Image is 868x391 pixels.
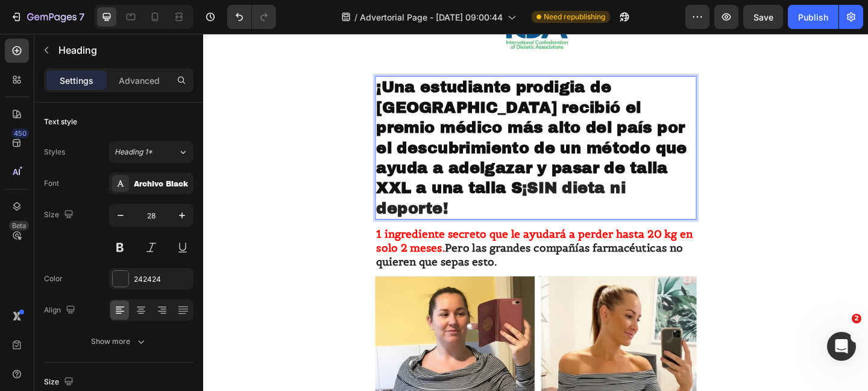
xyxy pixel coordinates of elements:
[60,74,93,87] p: Settings
[44,178,59,189] div: Font
[753,12,773,22] span: Save
[44,302,78,319] div: Align
[827,332,856,361] iframe: Intercom live chat
[798,11,828,24] div: Publish
[134,274,190,285] div: 242424
[852,314,861,323] span: 2
[743,5,783,29] button: Save
[134,179,190,189] div: Archivo Black
[119,74,160,87] p: Advanced
[360,11,503,24] span: Advertorial Page - [DATE] 09:00:44
[544,11,605,22] span: Need republishing
[79,10,84,24] p: 7
[44,374,76,390] div: Size
[109,141,193,163] button: Heading 1*
[44,331,193,352] button: Show more
[44,116,77,127] div: Text style
[44,207,76,223] div: Size
[9,221,29,230] div: Beta
[203,34,868,391] iframe: Design area
[58,43,189,57] p: Heading
[11,129,29,138] div: 450
[115,147,153,157] span: Heading 1*
[354,11,357,24] span: /
[227,5,276,29] div: Undo/Redo
[788,5,838,29] button: Publish
[44,147,65,157] div: Styles
[44,273,63,284] div: Color
[5,5,90,29] button: 7
[91,335,147,348] div: Show more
